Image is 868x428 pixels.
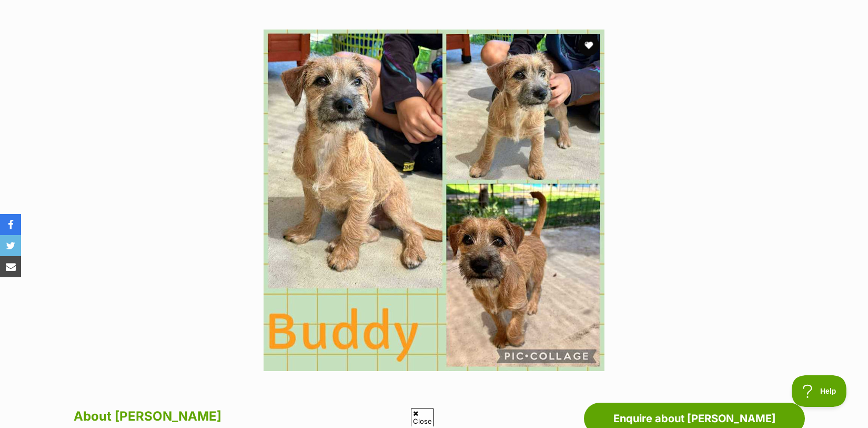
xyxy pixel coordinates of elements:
img: Photo of Buddy [264,30,604,371]
span: Close [411,408,434,426]
button: favourite [578,35,599,56]
iframe: Help Scout Beacon - Open [792,375,847,407]
h2: About [PERSON_NAME] [74,405,508,428]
